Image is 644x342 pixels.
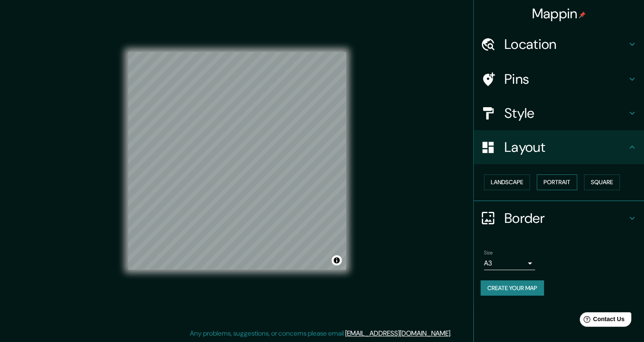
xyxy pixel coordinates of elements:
div: Layout [474,130,644,164]
div: . [453,328,455,339]
button: Landscape [484,174,530,190]
button: Portrait [537,174,577,190]
h4: Layout [504,139,627,156]
img: pin-icon.png [579,11,586,18]
label: Size [484,249,493,256]
button: Create your map [481,280,544,296]
h4: Mappin [532,5,586,22]
div: Location [474,27,644,61]
div: A3 [484,256,535,270]
h4: Style [504,105,627,122]
button: Toggle attribution [332,255,342,265]
div: Border [474,201,644,235]
button: Square [584,174,620,190]
p: Any problems, suggestions, or concerns please email . [190,328,452,339]
div: Pins [474,62,644,96]
iframe: Help widget launcher [568,309,635,333]
canvas: Map [128,52,346,270]
h4: Pins [504,71,627,88]
h4: Border [504,210,627,227]
a: [EMAIL_ADDRESS][DOMAIN_NAME] [345,329,450,338]
h4: Location [504,36,627,53]
div: . [452,328,453,339]
div: Style [474,96,644,130]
